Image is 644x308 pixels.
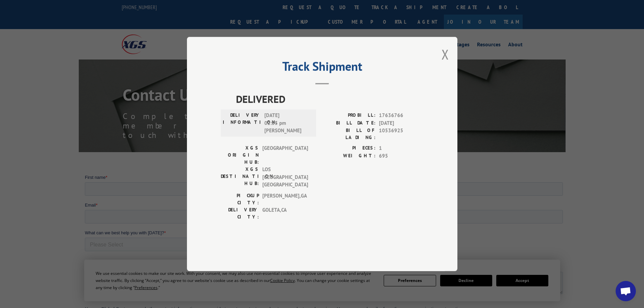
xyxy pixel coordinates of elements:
span: DELIVERED [236,91,424,106]
label: BILL OF LADING: [322,127,376,141]
span: [PERSON_NAME] , GA [262,192,308,206]
button: Close modal [442,45,449,63]
span: [DATE] [379,119,424,127]
span: 695 [379,152,424,160]
label: DELIVERY CITY: [221,206,259,220]
span: 17636766 [379,112,424,119]
label: PROBILL: [322,112,376,119]
div: Open chat [616,281,636,301]
span: Contact by Email [248,67,281,72]
span: LOS [GEOGRAPHIC_DATA] [GEOGRAPHIC_DATA] [262,166,308,189]
span: 10536925 [379,127,424,141]
span: Last name [240,1,261,6]
span: [GEOGRAPHIC_DATA] [262,144,308,166]
label: PICKUP CITY: [221,192,259,206]
span: Contact by Phone [248,76,283,81]
span: [DATE] 02:55 pm [PERSON_NAME] [264,112,310,135]
label: XGS ORIGIN HUB: [221,144,259,166]
span: GOLETA , CA [262,206,308,220]
span: Phone number [240,28,269,33]
input: Contact by Email [242,67,246,71]
label: PIECES: [322,144,376,152]
span: 1 [379,144,424,152]
label: XGS DESTINATION HUB: [221,166,259,189]
span: Contact Preference [240,56,278,61]
label: WEIGHT: [322,152,376,160]
label: DELIVERY INFORMATION: [223,112,261,135]
h2: Track Shipment [221,62,424,74]
input: Contact by Phone [242,76,246,80]
label: BILL DATE: [322,119,376,127]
